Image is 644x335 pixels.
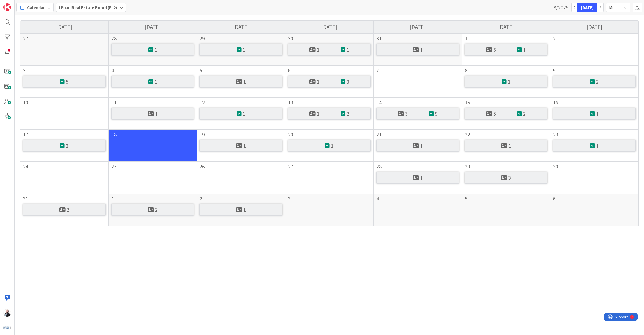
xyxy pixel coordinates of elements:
[28,2,29,6] div: 7
[199,132,205,137] div: 19
[154,47,157,52] span: 1
[376,132,382,137] div: 21
[321,23,337,31] span: [DATE]
[243,111,245,116] span: 1
[111,164,117,169] div: 25
[553,5,569,10] div: 8/2025
[420,175,423,180] span: 1
[465,100,470,105] div: 15
[347,47,349,52] span: 1
[72,5,117,10] b: Real Estate Board (FL2)
[111,100,117,105] div: 11
[553,164,558,169] div: 30
[23,196,28,201] div: 31
[243,47,245,52] span: 1
[288,196,291,201] div: 3
[243,207,246,212] span: 1
[288,100,293,105] div: 13
[288,164,293,169] div: 27
[420,143,423,148] span: 1
[493,47,496,52] span: 6
[410,23,426,31] span: [DATE]
[553,132,558,137] div: 23
[3,309,11,317] img: SB
[145,23,161,31] span: [DATE]
[199,100,205,105] div: 12
[523,111,526,116] span: 2
[23,68,26,73] div: 3
[465,196,467,201] div: 5
[376,100,382,105] div: 14
[376,68,379,73] div: 7
[347,79,349,84] span: 3
[553,196,556,201] div: 6
[498,23,514,31] span: [DATE]
[331,143,333,148] span: 1
[155,207,158,212] span: 2
[23,100,28,105] div: 10
[465,68,467,73] div: 8
[199,36,205,41] div: 29
[347,111,349,116] span: 2
[465,132,470,137] div: 22
[553,100,558,105] div: 16
[3,3,11,11] img: Visit kanbanzone.com
[317,47,319,52] span: 1
[59,5,61,10] b: 1
[420,47,423,52] span: 1
[553,36,556,41] div: 2
[317,111,319,116] span: 1
[199,196,202,201] div: 2
[3,324,11,332] img: avatar
[288,68,291,73] div: 6
[59,4,117,11] span: Board
[523,47,526,52] span: 1
[376,164,382,169] div: 28
[56,23,72,31] span: [DATE]
[154,79,157,84] span: 1
[493,111,496,116] span: 5
[465,36,467,41] div: 1
[596,143,599,148] span: 1
[111,68,114,73] div: 4
[66,143,68,148] span: 2
[23,132,28,137] div: 17
[233,23,249,31] span: [DATE]
[288,36,293,41] div: 30
[376,36,382,41] div: 31
[577,3,597,12] button: [DATE]
[111,132,117,137] div: 18
[27,4,45,11] span: Calendar
[11,1,24,7] span: Support
[596,79,599,84] span: 2
[111,36,117,41] div: 28
[243,79,246,84] span: 1
[609,4,621,11] span: Month
[435,111,438,116] span: 9
[23,164,28,169] div: 24
[199,68,202,73] div: 5
[199,164,205,169] div: 26
[508,175,511,180] span: 3
[67,207,69,212] span: 2
[155,111,158,116] span: 1
[66,79,68,84] span: 5
[553,68,556,73] div: 9
[376,196,379,201] div: 4
[317,79,319,84] span: 1
[405,111,408,116] span: 3
[508,79,510,84] span: 1
[111,196,114,201] div: 1
[23,36,28,41] div: 27
[596,111,599,116] span: 1
[508,143,511,148] span: 1
[243,143,246,148] span: 1
[586,23,602,31] span: [DATE]
[288,132,293,137] div: 20
[465,164,470,169] div: 29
